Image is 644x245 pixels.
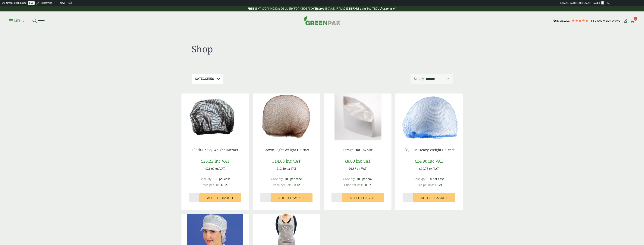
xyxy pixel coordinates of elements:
span: [EMAIL_ADDRESS][DOMAIN_NAME] [561,2,600,4]
strong: OVER £100 [311,7,325,10]
h1: Shop [192,44,322,54]
a: See T&C's [367,7,379,10]
strong: BEFORE 2 pm [349,7,366,10]
span: Add to Basket [278,196,305,200]
strong: FREE [248,7,254,10]
button: Add to Basket [271,193,313,202]
span: inc VAT [286,158,301,164]
button: Add to Basket [413,193,455,202]
span: £6.67 [349,167,356,171]
span: Add to Basket [421,196,447,200]
span: £12.40 [277,167,286,171]
a: 3 [630,18,635,24]
span: 3 [634,17,637,21]
span: 100 per case [284,177,302,181]
span: 2:59:05 [383,7,392,10]
span: £0.07 [364,183,371,187]
span: £0.21 [435,183,442,187]
span: left [392,7,396,10]
div: 4.79 Stars [572,19,589,22]
img: 4030011A-Black-Heavy-Weight-Hairnet [181,93,249,140]
span: Based on [595,19,606,22]
span: 100 per case [213,177,231,181]
span: inc VAT [215,158,229,164]
i: My Account [623,19,628,23]
span: 100 per case [427,177,445,181]
span: ex VAT [357,167,367,171]
img: 4030009-Forage-Hat-White [324,93,391,140]
span: 100 per box [357,177,372,181]
span: Case qty: [200,177,212,181]
span: Price per unit: [415,183,434,187]
span: £20.75 [419,167,428,171]
span: £25.22 [201,158,213,164]
span: Price per unit: [202,183,220,187]
span: ex VAT [287,167,296,171]
span: £0.21 [221,183,229,187]
p: Menu [9,19,24,23]
span: 4.8 [590,19,595,22]
span: inc VAT [428,158,443,164]
span: Price per unit: [273,183,291,187]
a: Brown Light Weight Hairnet [263,148,309,152]
i: Cart [630,19,635,23]
span: Case qty: [343,177,356,181]
span: Price per unit: [344,183,363,187]
span: Case qty: [413,177,426,181]
a: Sky Blue Heavy Weight Hairnet [404,148,454,152]
span: Add to Basket [350,196,376,200]
button: Add to Basket [199,193,241,202]
a: Forage Hat - White [343,148,373,152]
span: £14.88 [272,158,285,164]
span: ex VAT [429,167,439,171]
span: reviews [611,19,620,22]
span: Case qty: [271,177,284,181]
span: inc VAT [356,158,371,164]
img: REVIEWS.io [553,20,570,22]
a: Black Heavy Weight Hairnet [192,148,238,152]
a: Live [28,1,35,5]
span: £21.02 [205,167,215,171]
button: Add to Basket [342,193,384,202]
span: £0.12 [292,183,300,187]
img: 4030011B-Sky-Blue-Heavy-Weight-Hairnet [395,93,463,140]
img: GreenPak Supplies [303,16,341,25]
p: Sort by [414,77,424,81]
a: Menu [9,19,24,22]
span: Add to Basket [207,196,234,200]
span: 208 [606,19,611,22]
span: £8.00 [345,158,355,164]
span: £24.90 [415,158,427,164]
select: Shop order [425,77,449,81]
span: ex VAT [215,167,225,171]
p: Categories [195,77,214,81]
img: 4030011-Brown-Light-Weight-Hairnet [253,93,320,140]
